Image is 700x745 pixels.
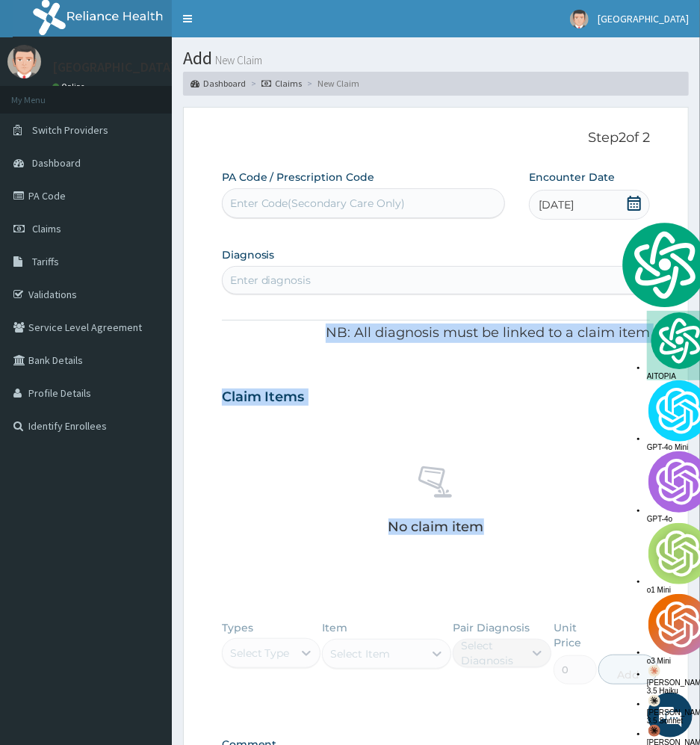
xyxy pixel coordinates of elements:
[529,170,615,185] label: Encounter Date
[87,188,206,339] span: We're online!
[7,408,285,460] textarea: Type your message and hit 'Enter'
[32,123,108,137] span: Switch Providers
[32,156,81,170] span: Dashboard
[222,247,275,262] label: Diagnosis
[191,77,246,90] a: Dashboard
[32,255,59,268] span: Tariffs
[52,81,88,92] a: Online
[28,75,61,112] img: d_794563401_company_1708531726252_794563401
[570,10,589,28] img: User Image
[539,197,574,212] span: [DATE]
[222,130,651,146] p: Step 2 of 2
[245,7,281,43] div: Minimize live chat window
[230,273,312,288] div: Enter diagnosis
[598,12,689,25] span: [GEOGRAPHIC_DATA]
[52,61,176,74] p: [GEOGRAPHIC_DATA]
[261,77,302,90] a: Claims
[183,49,689,68] h1: Add
[78,84,251,103] div: Chat with us now
[212,55,262,66] small: New Claim
[222,324,651,343] p: NB: All diagnosis must be linked to a claim item
[222,170,375,185] label: PA Code / Prescription Code
[303,77,359,90] li: New Claim
[7,45,41,78] img: User Image
[222,389,305,406] h3: Claim Items
[230,196,406,211] div: Enter Code(Secondary Care Only)
[32,222,61,235] span: Claims
[388,519,484,534] p: No claim item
